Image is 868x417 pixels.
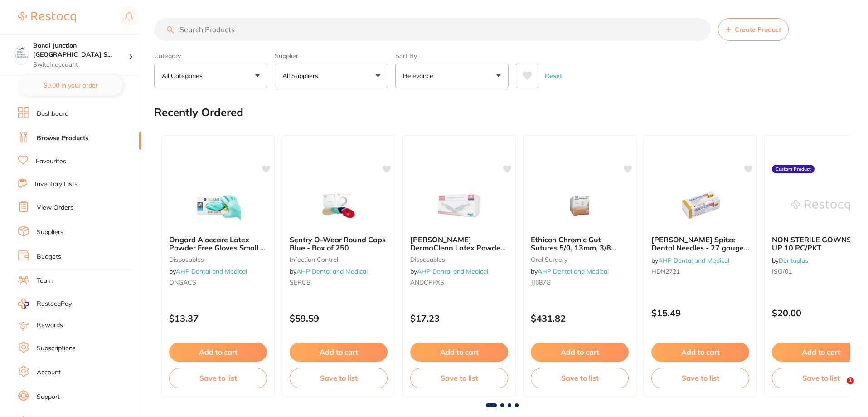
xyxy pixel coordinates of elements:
[847,377,854,384] span: 1
[395,52,509,60] label: Sort By
[735,26,781,33] span: Create Product
[651,343,749,362] button: Add to cart
[37,134,88,143] a: Browse Products
[290,279,388,286] small: SERCB
[718,18,789,41] button: Create Product
[154,18,711,41] input: Search Products
[531,368,629,388] button: Save to list
[538,267,609,275] a: AHP Dental and Medical
[531,267,609,275] span: by
[531,313,629,324] p: $431.82
[18,299,72,309] a: RestocqPay
[290,313,388,324] p: $59.59
[410,279,508,286] small: ANDCPFXS
[296,267,368,275] a: AHP Dental and Medical
[189,183,247,228] img: Ongard Aloecare Latex Powder Free Gloves Small - Box of 100
[37,228,63,237] a: Suppliers
[36,157,66,166] a: Favourites
[779,256,808,265] a: Dentaplus
[290,368,388,388] button: Save to list
[658,256,729,265] a: AHP Dental and Medical
[651,256,729,265] span: by
[33,41,129,59] h4: Bondi Junction Sydney Specialist Periodontics
[169,279,267,286] small: ONGACS
[37,203,73,212] a: View Orders
[309,183,368,228] img: Sentry O-Wear Round Caps Blue - Box of 250
[275,64,388,88] button: All Suppliers
[403,71,437,80] p: Relevance
[169,256,267,263] small: disposables
[290,235,388,252] b: Sentry O-Wear Round Caps Blue - Box of 250
[18,299,29,309] img: RestocqPay
[37,299,72,309] span: RestocqPay
[275,52,388,60] label: Supplier
[430,183,489,228] img: Ansell DermaClean Latex Powder Free Exam Gloves, X-Small
[410,256,508,263] small: disposables
[417,267,488,275] a: AHP Dental and Medical
[550,183,609,228] img: Ethicon Chromic Gut Sutures 5/0, 13mm, 3/8 Circle - 687G
[410,313,508,324] p: $17.23
[531,343,629,362] button: Add to cart
[169,267,247,275] span: by
[290,267,368,275] span: by
[14,46,28,60] img: Bondi Junction Sydney Specialist Periodontics
[169,235,267,252] b: Ongard Aloecare Latex Powder Free Gloves Small - Box of 100
[531,256,629,263] small: oral surgery
[791,183,850,228] img: NON STERILE GOWNS- TIE UP 10 PC/PKT
[169,313,267,324] p: $13.37
[651,235,749,252] b: Hogen Spitze Dental Needles - 27 gauge x 21mm
[395,64,509,88] button: Relevance
[282,71,322,80] p: All Suppliers
[33,60,129,69] p: Switch account
[531,235,629,252] b: Ethicon Chromic Gut Sutures 5/0, 13mm, 3/8 Circle - 687G
[18,12,76,23] img: Restocq Logo
[542,64,565,88] button: Reset
[154,52,267,60] label: Category
[37,392,60,402] a: Support
[169,368,267,388] button: Save to list
[18,7,76,28] a: Restocq Logo
[531,279,629,286] small: JJ687G
[37,252,61,261] a: Budgets
[772,165,815,174] label: Custom Product
[290,256,388,263] small: infection control
[410,343,508,362] button: Add to cart
[37,344,76,353] a: Subscriptions
[651,268,749,275] small: HDN2721
[37,368,61,377] a: Account
[410,235,508,252] b: Ansell DermaClean Latex Powder Free Exam Gloves, X-Small
[154,64,267,88] button: All Categories
[828,377,850,399] iframe: Intercom live chat
[410,267,488,275] span: by
[37,109,68,118] a: Dashboard
[290,343,388,362] button: Add to cart
[671,183,730,228] img: Hogen Spitze Dental Needles - 27 gauge x 21mm
[18,74,123,96] button: $0.00 in your order
[772,256,808,265] span: by
[35,180,78,189] a: Inventory Lists
[37,276,53,285] a: Team
[37,321,63,330] a: Rewards
[651,308,749,318] p: $15.49
[162,71,206,80] p: All Categories
[154,106,243,119] h2: Recently Ordered
[410,368,508,388] button: Save to list
[169,343,267,362] button: Add to cart
[176,267,247,275] a: AHP Dental and Medical
[651,368,749,388] button: Save to list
